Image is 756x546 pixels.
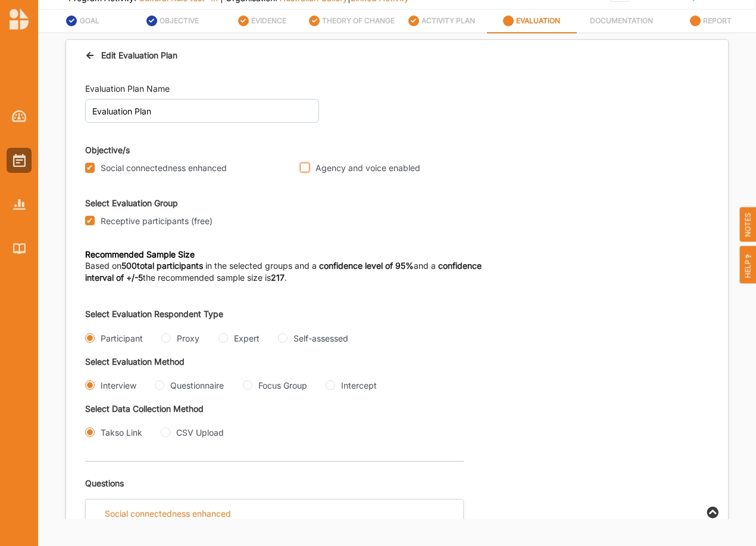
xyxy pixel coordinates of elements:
div: Social connectedness enhanced [105,508,231,519]
div: Edit Evaluation Plan [85,49,177,61]
div: Objective/s [85,144,709,156]
img: Reports [13,199,26,209]
a: Activities [7,148,32,173]
div: Select Evaluation Method [85,356,397,367]
img: Dashboard [12,110,27,122]
b: 217 [271,272,285,283]
b: confidence level of 95% [319,260,414,271]
div: Interview [101,379,136,392]
label: GOAL [80,16,99,26]
div: Select Evaluation Respondent Type [85,309,397,319]
label: THEORY OF CHANGE [322,16,395,26]
label: Receptive participants (free) [101,216,213,227]
label: Based on in the selected groups and a and a the recommended sample size is . [85,260,497,284]
label: Social connectedness enhanced [101,163,227,173]
div: Questions [85,462,464,488]
a: Library [7,236,32,261]
a: Reports [7,192,32,217]
div: Self-assessed [293,332,348,345]
label: OBJECTIVE [160,16,199,26]
label: DOCUMENTATION [590,16,653,26]
b: 500 total participants [121,260,203,271]
div: Select Evaluation Group [85,197,709,209]
div: Proxy [177,332,199,345]
div: Takso Link [101,426,142,439]
label: Agency and voice enabled [315,163,420,173]
label: Evaluation Plan Name [85,83,170,95]
div: Questionnaire [170,379,224,392]
div: Recommended Sample Size [85,249,497,260]
label: EVALUATION [516,16,560,26]
div: Expert [234,332,260,345]
label: ACTIVITY PLAN [421,16,475,26]
div: Focus Group [258,379,307,392]
a: Dashboard [7,104,32,129]
img: Activities [13,154,26,167]
div: CSV Upload [176,426,224,439]
div: Select Data Collection Method [85,404,397,414]
div: Intercept [341,379,377,392]
div: Participant [101,332,143,345]
b: confidence interval of +/-5 [85,260,482,283]
img: Library [13,243,26,253]
label: EVIDENCE [251,16,286,26]
img: logo [10,8,29,30]
label: REPORT [703,16,732,26]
